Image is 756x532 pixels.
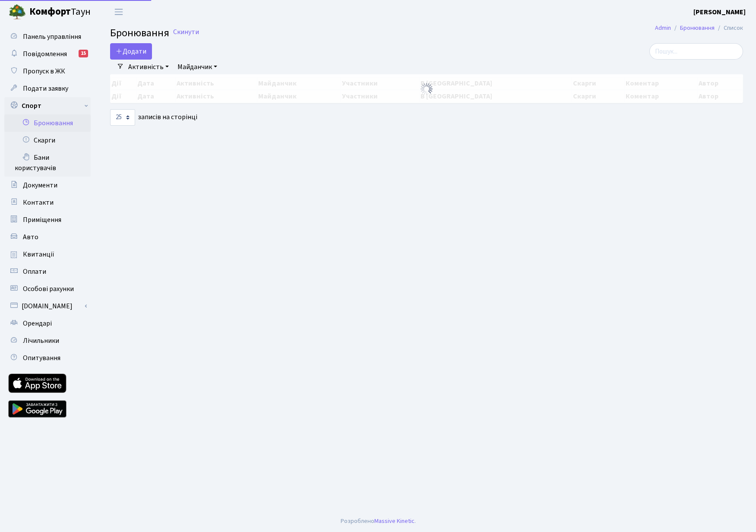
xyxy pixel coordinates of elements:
span: Квитанції [23,250,54,259]
a: Admin [655,23,671,32]
a: Бронювання [4,114,91,132]
span: Лічильники [23,336,59,345]
input: Пошук... [649,43,743,60]
a: Скинути [173,28,199,36]
a: Контакти [4,194,91,211]
span: Приміщення [23,215,61,225]
span: Таун [29,5,91,19]
a: Майданчик [174,60,221,74]
span: Опитування [23,353,60,363]
span: Пропуск в ЖК [23,66,65,76]
button: Переключити навігацію [108,5,130,19]
a: Опитування [4,349,91,367]
a: Панель управління [4,28,91,45]
span: Орендарі [23,319,52,328]
a: Оплати [4,263,91,280]
a: Авто [4,228,91,246]
nav: breadcrumb [642,19,756,37]
span: Контакти [23,198,54,207]
a: Квитанції [4,246,91,263]
a: Особові рахунки [4,280,91,298]
a: Скарги [4,132,91,149]
div: Розроблено . [341,516,416,526]
a: Бронювання [680,23,715,32]
span: Авто [23,232,38,242]
b: Комфорт [29,5,71,19]
label: записів на сторінці [110,109,197,126]
a: Пропуск в ЖК [4,63,91,80]
a: Бани користувачів [4,149,91,177]
a: Активність [125,60,172,74]
a: Повідомлення15 [4,45,91,63]
span: Повідомлення [23,49,67,59]
span: Документи [23,180,57,190]
li: Список [715,23,743,33]
img: logo.png [9,3,26,21]
a: Спорт [4,97,91,114]
button: Додати [110,43,152,60]
a: Massive Kinetic [374,516,414,526]
a: Документи [4,177,91,194]
img: Обробка... [420,82,433,96]
a: Орендарі [4,315,91,332]
a: Приміщення [4,211,91,228]
a: Подати заявку [4,80,91,97]
span: Бронювання [110,25,169,41]
a: [DOMAIN_NAME] [4,298,91,315]
span: Панель управління [23,32,81,41]
span: Особові рахунки [23,284,74,294]
a: Лічильники [4,332,91,349]
div: 15 [79,50,88,57]
span: Подати заявку [23,84,68,93]
b: [PERSON_NAME] [693,7,746,17]
a: [PERSON_NAME] [693,7,746,17]
select: записів на сторінці [110,109,135,126]
span: Оплати [23,267,46,276]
